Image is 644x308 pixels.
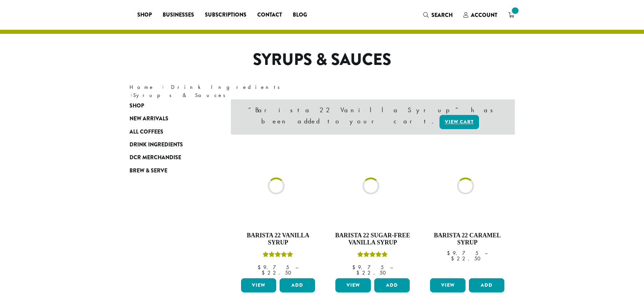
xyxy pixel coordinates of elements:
[129,84,154,91] a: Home
[352,264,384,271] bdi: 9.75
[205,11,246,19] span: Subscriptions
[129,128,163,136] span: All Coffees
[431,11,453,19] span: Search
[129,167,167,175] span: Brew & Serve
[485,250,487,257] span: –
[132,9,157,20] a: Shop
[252,9,287,20] a: Contact
[390,264,393,271] span: –
[451,255,457,262] span: $
[199,9,252,20] a: Subscriptions
[231,99,515,135] div: “Barista 22 Vanilla Syrup” has been added to your cart.
[334,149,411,276] a: Barista 22 Sugar-Free Vanilla SyrupRated 5.00 out of 5
[157,9,199,20] a: Businesses
[129,153,181,162] span: DCR Merchandise
[451,255,484,262] bdi: 22.50
[162,81,164,91] span: ›
[430,278,466,292] a: View
[129,99,211,112] a: Shop
[287,9,312,20] a: Blog
[129,102,144,110] span: Shop
[352,264,358,271] span: $
[428,149,506,276] a: Barista 22 Caramel Syrup
[263,251,293,261] div: Rated 5.00 out of 5
[137,11,152,19] span: Shop
[129,112,211,125] a: New Arrivals
[357,251,388,261] div: Rated 5.00 out of 5
[257,11,282,19] span: Contact
[262,269,267,276] span: $
[447,250,478,257] bdi: 9.75
[124,50,520,70] h1: Syrups & Sauces
[439,115,479,129] a: View cart
[356,269,389,276] bdi: 22.50
[258,264,289,271] bdi: 9.75
[239,149,317,276] a: Barista 22 Vanilla SyrupRated 5.00 out of 5
[129,125,211,138] a: All Coffees
[458,9,503,21] a: Account
[471,11,497,19] span: Account
[356,269,362,276] span: $
[334,232,411,246] h4: Barista 22 Sugar-Free Vanilla Syrup
[374,278,410,292] button: Add
[241,278,277,292] a: View
[335,278,371,292] a: View
[293,11,307,19] span: Blog
[418,9,458,21] a: Search
[163,11,194,19] span: Businesses
[262,269,294,276] bdi: 22.50
[258,264,263,271] span: $
[428,232,506,246] h4: Barista 22 Caramel Syrup
[129,164,211,177] a: Brew & Serve
[469,278,504,292] button: Add
[171,84,284,91] a: Drink Ingredients
[129,141,183,149] span: Drink Ingredients
[295,264,298,271] span: –
[130,89,133,99] span: ›
[129,83,312,99] nav: Breadcrumb
[280,278,315,292] button: Add
[447,250,453,257] span: $
[129,115,168,123] span: New Arrivals
[129,138,211,151] a: Drink Ingredients
[129,151,211,164] a: DCR Merchandise
[239,232,317,246] h4: Barista 22 Vanilla Syrup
